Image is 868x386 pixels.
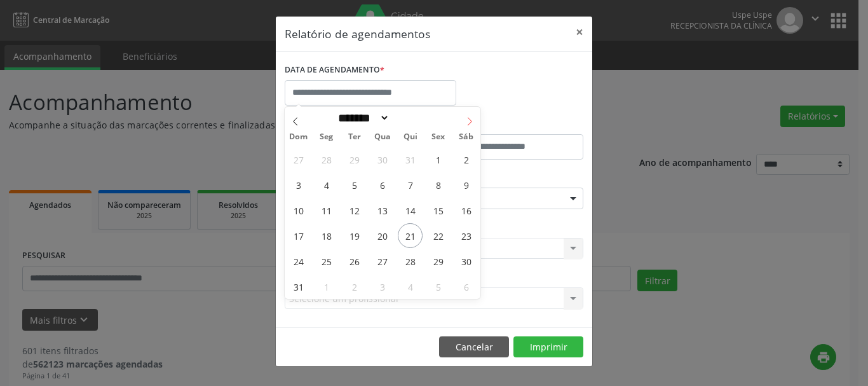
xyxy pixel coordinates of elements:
span: Agosto 30, 2025 [454,249,478,273]
span: Agosto 6, 2025 [370,172,395,197]
span: Agosto 10, 2025 [286,198,311,223]
span: Agosto 16, 2025 [454,198,478,223]
span: Agosto 19, 2025 [342,223,367,248]
span: Agosto 20, 2025 [370,223,395,248]
span: Agosto 2, 2025 [454,147,478,172]
span: Agosto 7, 2025 [398,172,423,197]
span: Agosto 25, 2025 [314,249,339,273]
span: Setembro 2, 2025 [342,274,367,299]
span: Agosto 8, 2025 [426,172,451,197]
span: Agosto 5, 2025 [342,172,367,197]
span: Agosto 26, 2025 [342,249,367,273]
span: Agosto 13, 2025 [370,198,395,223]
label: DATA DE AGENDAMENTO [285,60,384,80]
span: Setembro 5, 2025 [426,274,451,299]
span: Agosto 23, 2025 [454,223,478,248]
span: Julho 31, 2025 [398,147,423,172]
span: Julho 27, 2025 [286,147,311,172]
span: Setembro 3, 2025 [370,274,395,299]
span: Agosto 29, 2025 [426,249,451,273]
span: Agosto 18, 2025 [314,223,339,248]
span: Agosto 17, 2025 [286,223,311,248]
select: Month [334,111,390,125]
span: Setembro 4, 2025 [398,274,423,299]
span: Qui [397,133,424,141]
span: Julho 30, 2025 [370,147,395,172]
span: Agosto 14, 2025 [398,198,423,223]
span: Agosto 28, 2025 [398,249,423,273]
span: Agosto 3, 2025 [286,172,311,197]
button: Cancelar [439,336,509,358]
span: Agosto 21, 2025 [398,223,423,248]
button: Close [567,17,592,48]
span: Setembro 6, 2025 [454,274,478,299]
span: Agosto 9, 2025 [454,172,478,197]
span: Sáb [452,133,480,141]
span: Agosto 22, 2025 [426,223,451,248]
span: Ter [341,133,369,141]
input: Year [390,111,431,125]
span: Agosto 27, 2025 [370,249,395,273]
span: Seg [313,133,341,141]
span: Agosto 12, 2025 [342,198,367,223]
span: Setembro 1, 2025 [314,274,339,299]
span: Dom [285,133,313,141]
span: Agosto 15, 2025 [426,198,451,223]
span: Julho 28, 2025 [314,147,339,172]
span: Julho 29, 2025 [342,147,367,172]
span: Qua [369,133,397,141]
span: Agosto 31, 2025 [286,274,311,299]
span: Agosto 1, 2025 [426,147,451,172]
span: Agosto 11, 2025 [314,198,339,223]
button: Imprimir [513,336,583,358]
label: ATÉ [437,114,583,134]
span: Sex [424,133,452,141]
h5: Relatório de agendamentos [285,25,430,42]
span: Agosto 4, 2025 [314,172,339,197]
span: Agosto 24, 2025 [286,249,311,273]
